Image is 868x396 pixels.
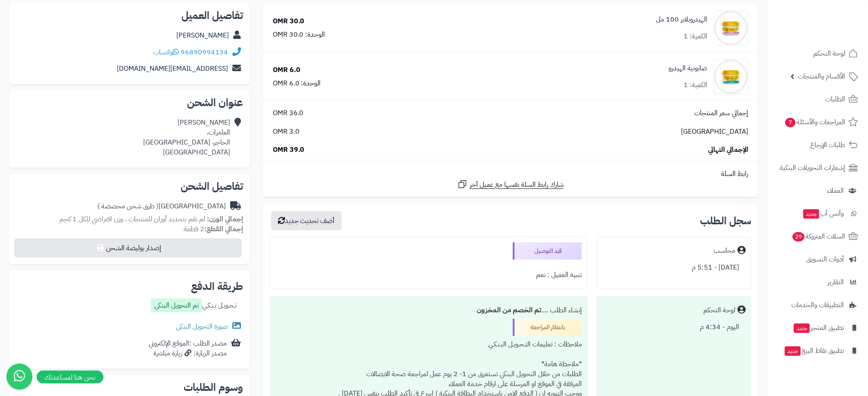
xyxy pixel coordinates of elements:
a: 96890994134 [181,47,228,57]
span: الإجمالي النهائي [708,145,748,155]
a: العملاء [772,180,863,201]
span: طلبات الإرجاع [810,139,845,151]
a: الطلبات [772,89,863,110]
span: [GEOGRAPHIC_DATA] [681,127,748,137]
div: مصدر الطلب :الموقع الإلكتروني [149,339,227,358]
span: الطلبات [825,93,845,105]
div: إنشاء الطلب .... [275,302,582,319]
img: 1739576658-cm5o7h3k200cz01n3d88igawy_HYDROBALAPER_w-90x90.jpg [714,11,748,45]
a: لوحة التحكم [772,43,863,64]
span: العملاء [827,185,844,197]
span: تطبيق نقاط البيع [784,345,844,357]
button: أضف تحديث جديد [271,211,342,230]
div: 30.0 OMR [273,16,305,26]
h2: طريقة الدفع [191,281,243,292]
span: شارك رابط السلة نفسها مع عميل آخر [470,180,564,190]
span: جديد [785,346,801,356]
div: [DATE] - 5:51 م [603,259,746,276]
div: قيد التوصيل [513,242,582,260]
a: السلات المتروكة29 [772,226,863,247]
span: 3.0 OMR [273,127,300,137]
a: وآتس آبجديد [772,203,863,224]
span: ( طرق شحن مخصصة ) [97,201,159,211]
a: صابونية الهيدرو [668,63,707,73]
a: شارك رابط السلة نفسها مع عميل آخر [457,179,564,190]
div: تـحـويـل بـنـكـي [151,299,237,314]
div: [PERSON_NAME] العامرات، الحاجر، [GEOGRAPHIC_DATA] [GEOGRAPHIC_DATA] [143,118,230,157]
span: 7 [785,118,796,127]
a: التطبيقات والخدمات [772,295,863,315]
span: أدوات التسويق [806,253,844,265]
b: تم الخصم من المخزون [477,305,541,315]
a: المراجعات والأسئلة7 [772,112,863,132]
div: رابط السلة [266,169,755,179]
div: مصدر الزيارة: زيارة مباشرة [149,349,227,358]
span: التطبيقات والخدمات [791,299,844,311]
span: لم تقم بتحديد أوزان للمنتجات ، وزن افتراضي للكل 1 كجم [59,214,205,224]
h2: عنوان الشحن [16,97,243,108]
span: 29 [793,232,805,242]
a: التقارير [772,272,863,292]
h2: تفاصيل الشحن [16,181,243,192]
span: تطبيق المتجر [793,322,844,334]
small: 2 قطعة [184,224,243,234]
strong: إجمالي الوزن: [207,214,243,224]
a: تطبيق المتجرجديد [772,317,863,338]
a: تطبيق نقاط البيعجديد [772,340,863,361]
span: لوحة التحكم [813,47,845,60]
div: تنبيه العميل : نعم [275,267,582,283]
span: 36.0 OMR [273,108,304,118]
span: إشعارات التحويلات البنكية [780,162,845,174]
span: التقارير [827,276,844,288]
div: 6.0 OMR [273,65,300,75]
h2: وسوم الطلبات [16,382,243,393]
strong: إجمالي القطع: [204,224,243,234]
button: إصدار بوليصة الشحن [14,239,242,258]
a: الهيدروبلابر 100 مل [656,15,707,25]
span: إجمالي سعر المنتجات [694,108,748,118]
a: صورة التحويل البنكى [176,321,243,332]
span: الأقسام والمنتجات [798,70,845,82]
h3: سجل الطلب [700,216,751,226]
span: جديد [803,209,819,219]
a: [PERSON_NAME] [176,30,229,41]
img: 1739577078-cm5o6oxsw00cn01n35fki020r_HUDRO_SOUP_w-90x90.png [714,60,748,94]
span: جديد [794,324,810,333]
div: لوحة التحكم [703,305,735,315]
div: محاسب [714,246,735,256]
span: المراجعات والأسئلة [784,116,845,128]
span: 39.0 OMR [273,145,305,155]
span: وآتس آب [802,207,844,220]
a: أدوات التسويق [772,249,863,270]
a: إشعارات التحويلات البنكية [772,157,863,178]
div: اليوم - 4:34 م [603,319,746,336]
div: بانتظار المراجعة [513,319,582,336]
a: [EMAIL_ADDRESS][DOMAIN_NAME] [117,63,228,74]
div: الكمية: 1 [684,80,707,90]
label: تم التحويل البنكى [151,299,202,312]
div: الوحدة: 6.0 OMR [273,79,321,88]
div: الوحدة: 30.0 OMR [273,30,325,40]
div: [GEOGRAPHIC_DATA] [97,201,226,211]
span: السلات المتروكة [792,230,845,242]
a: واتساب [153,47,179,57]
div: الكمية: 1 [684,31,707,41]
img: logo-2.png [809,23,860,41]
a: طلبات الإرجاع [772,135,863,155]
h2: تفاصيل العميل [16,10,243,21]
